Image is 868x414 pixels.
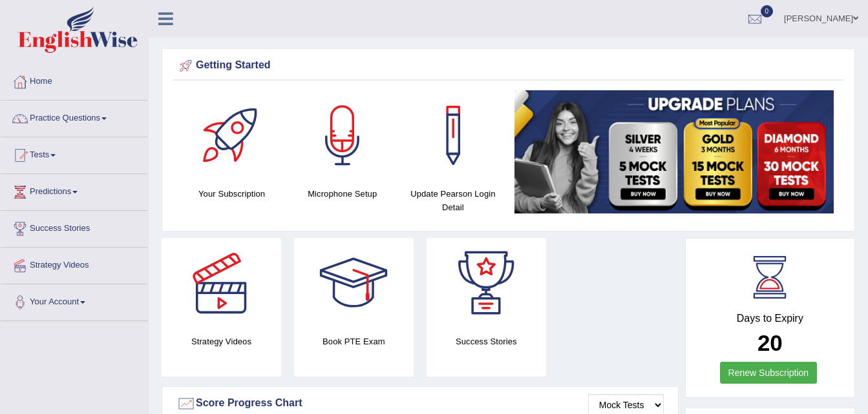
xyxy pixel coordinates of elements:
a: Renew Subscription [720,362,818,384]
div: Getting Started [176,56,840,75]
a: Your Account [1,284,148,317]
b: 20 [757,330,783,355]
a: Tests [1,137,148,170]
h4: Strategy Videos [162,335,281,348]
h4: Days to Expiry [700,313,840,324]
h4: Microphone Setup [293,187,391,201]
a: Practice Questions [1,101,148,133]
h4: Your Subscription [183,187,281,201]
h4: Update Pearson Login Detail [404,187,502,214]
a: Strategy Videos [1,248,148,280]
h4: Book PTE Exam [294,335,414,348]
img: small5.jpg [514,90,834,213]
a: Success Stories [1,211,148,243]
div: Score Progress Chart [176,394,664,413]
span: 0 [761,5,774,17]
a: Predictions [1,174,148,206]
h4: Success Stories [427,335,546,348]
a: Home [1,64,148,96]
